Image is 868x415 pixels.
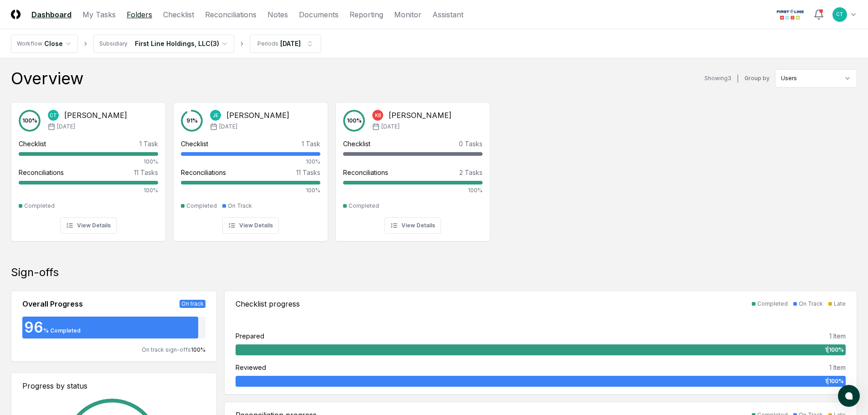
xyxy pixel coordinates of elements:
[163,9,194,20] a: Checklist
[19,186,158,195] div: 100%
[11,10,21,19] img: Logo
[459,139,483,149] div: 0 Tasks
[432,9,463,20] a: Assistant
[219,123,237,131] span: [DATE]
[181,158,320,166] div: 100%
[236,331,264,341] div: Prepared
[302,139,320,149] div: 1 Task
[24,202,55,210] div: Completed
[224,291,857,395] a: Checklist progressCompletedOn TrackLatePrepared1 Item1|100%Reviewed1 Item1|100%
[22,298,83,309] div: Overall Progress
[11,69,83,87] div: Overview
[250,35,321,53] button: Periods[DATE]
[50,112,57,119] span: CT
[82,9,116,20] a: My Tasks
[19,168,64,177] div: Reconciliations
[19,158,158,166] div: 100%
[825,377,844,385] span: 1 | 100 %
[343,168,388,177] div: Reconciliations
[134,168,158,177] div: 11 Tasks
[836,11,843,18] span: CT
[191,346,205,353] span: 100 %
[829,363,846,372] div: 1 Item
[11,265,857,280] div: Sign-offs
[22,320,43,335] div: 96
[43,327,81,335] div: % Completed
[704,74,731,82] div: Showing 3
[296,168,320,177] div: 11 Tasks
[222,217,279,234] button: View Details
[186,202,217,210] div: Completed
[17,40,42,48] div: Workflow
[228,202,252,210] div: On Track
[825,346,844,354] span: 1 | 100 %
[181,186,320,195] div: 100%
[834,300,846,308] div: Late
[127,9,152,20] a: Folders
[99,40,128,48] div: Subsidiary
[799,300,823,308] div: On Track
[757,300,788,308] div: Completed
[832,6,848,23] button: CT
[829,331,846,341] div: 1 Item
[775,7,806,22] img: First Line Technology logo
[11,95,166,241] a: 100%CT[PERSON_NAME][DATE]Checklist1 Task100%Reconciliations11 Tasks100%CompletedView Details
[343,139,370,149] div: Checklist
[335,95,490,241] a: 100%KB[PERSON_NAME][DATE]Checklist0 TasksReconciliations2 Tasks100%CompletedView Details
[205,9,257,20] a: Reconciliations
[181,139,208,149] div: Checklist
[343,186,483,195] div: 100%
[389,110,452,121] div: [PERSON_NAME]
[226,110,289,121] div: [PERSON_NAME]
[236,363,266,372] div: Reviewed
[181,168,226,177] div: Reconciliations
[11,35,321,53] nav: breadcrumb
[375,112,381,119] span: KB
[381,123,400,131] span: [DATE]
[139,139,158,149] div: 1 Task
[280,39,301,48] div: [DATE]
[236,298,300,309] div: Checklist progress
[57,123,75,131] span: [DATE]
[173,95,328,241] a: 91%JE[PERSON_NAME][DATE]Checklist1 Task100%Reconciliations11 Tasks100%CompletedOn TrackView Details
[838,385,860,407] button: atlas-launcher
[394,9,421,20] a: Monitor
[64,110,127,121] div: [PERSON_NAME]
[267,9,288,20] a: Notes
[257,40,278,48] div: Periods
[299,9,339,20] a: Documents
[180,300,205,308] div: On track
[142,346,191,353] span: On track sign-offs
[349,202,379,210] div: Completed
[60,217,117,234] button: View Details
[19,139,46,149] div: Checklist
[31,9,72,20] a: Dashboard
[213,112,218,119] span: JE
[349,9,383,20] a: Reporting
[22,380,205,391] div: Progress by status
[459,168,483,177] div: 2 Tasks
[385,217,441,234] button: View Details
[737,74,739,83] div: |
[745,76,770,81] label: Group by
